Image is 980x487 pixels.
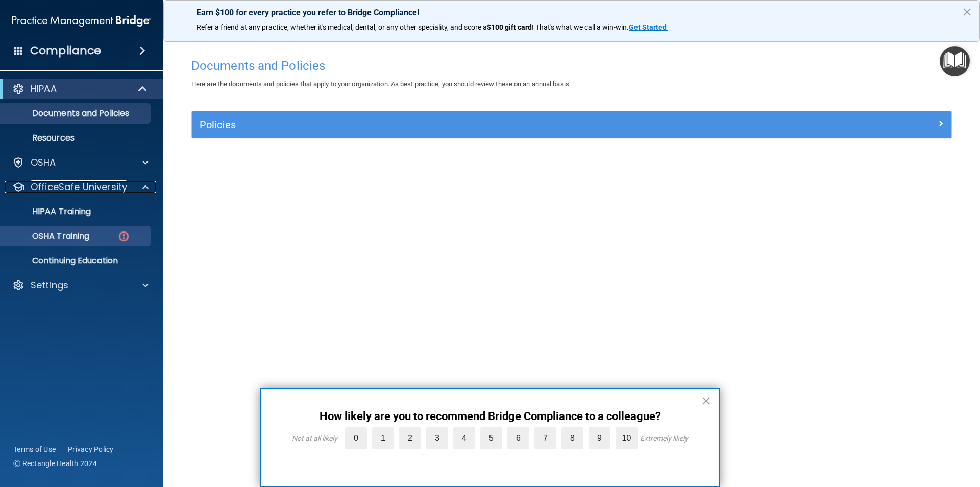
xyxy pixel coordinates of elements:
label: 10 [616,427,638,449]
div: Extremely likely [640,434,688,443]
p: Resources [7,133,146,143]
label: 2 [399,427,421,449]
h4: Compliance [30,43,101,58]
p: OSHA Training [7,231,89,241]
img: PMB logo [12,11,151,31]
label: 0 [345,427,367,449]
p: How likely are you to recommend Bridge Compliance to a colleague? [282,410,698,423]
label: 1 [372,427,394,449]
button: Close [701,392,711,409]
strong: $100 gift card [487,23,532,31]
label: 6 [507,427,529,449]
p: Earn $100 for every practice you refer to Bridge Compliance! [197,8,947,17]
div: Not at all likely [292,434,337,443]
label: 7 [534,427,556,449]
span: Refer a friend at any practice, whether it's medical, dental, or any other speciality, and score a [197,23,487,31]
button: Open Resource Center [940,46,970,76]
label: 4 [453,427,475,449]
label: 9 [589,427,610,449]
h5: Policies [200,119,754,130]
p: OfficeSafe University [31,181,127,193]
a: Terms of Use [13,444,56,454]
img: danger-circle.6113f641.png [117,230,130,243]
p: HIPAA Training [7,206,91,217]
label: 3 [426,427,448,449]
span: Ⓒ Rectangle Health 2024 [13,458,97,469]
span: Here are the documents and policies that apply to your organization. As best practice, you should... [191,80,571,88]
p: Documents and Policies [7,108,146,119]
p: Continuing Education [7,256,146,266]
label: 5 [480,427,502,449]
strong: Get Started [629,23,667,31]
a: Privacy Policy [68,444,114,454]
h4: Documents and Policies [191,59,952,73]
p: Settings [31,279,68,291]
p: OSHA [31,156,56,169]
p: HIPAA [31,83,57,95]
button: Close [962,4,972,20]
span: ! That's what we call a win-win. [532,23,629,31]
label: 8 [561,427,583,449]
